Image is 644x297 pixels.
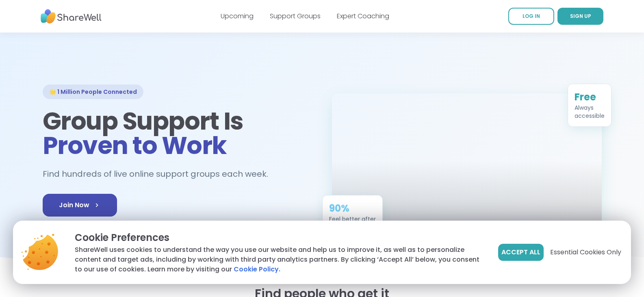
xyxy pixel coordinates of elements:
[498,244,544,261] button: Accept All
[329,202,376,215] div: 90%
[234,264,280,274] a: Cookie Policy.
[508,8,554,25] a: LOG IN
[329,215,376,231] div: Feel better after just one session
[43,109,312,158] h1: Group Support Is
[41,5,102,28] img: ShareWell Nav Logo
[337,11,389,21] a: Expert Coaching
[221,11,254,21] a: Upcoming
[575,104,605,120] div: Always accessible
[43,167,277,181] h2: Find hundreds of live online support groups each week.
[43,128,227,163] span: Proven to Work
[75,245,485,274] p: ShareWell uses cookies to understand the way you use our website and help us to improve it, as we...
[570,13,591,20] span: SIGN UP
[501,247,540,257] span: Accept All
[270,11,321,21] a: Support Groups
[43,85,143,99] div: 🌟 1 Million People Connected
[59,200,101,210] span: Join Now
[75,230,485,245] p: Cookie Preferences
[557,8,603,25] a: SIGN UP
[550,247,621,257] span: Essential Cookies Only
[43,194,117,217] a: Join Now
[523,13,540,20] span: LOG IN
[575,91,605,104] div: Free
